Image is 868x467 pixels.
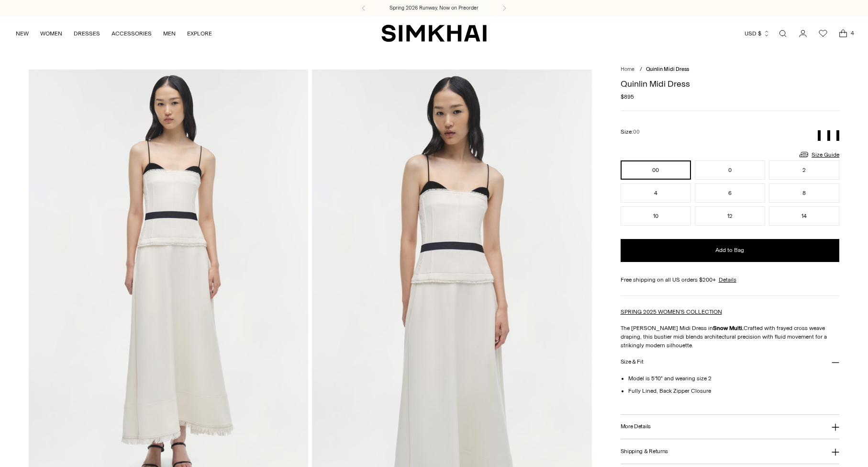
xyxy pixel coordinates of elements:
button: Shipping & Returns [621,439,840,464]
a: NEW [16,23,29,44]
a: Open cart modal [834,24,853,43]
span: $895 [621,92,634,101]
li: Model is 5'10" and wearing size 2 [628,374,840,383]
a: DRESSES [74,23,100,44]
a: Home [621,66,634,72]
a: Open search modal [773,24,792,43]
a: SPRING 2025 WOMEN'S COLLECTION [621,308,722,315]
a: WOMEN [40,23,62,44]
a: Go to the account page [793,24,812,43]
a: Details [719,275,736,284]
button: 2 [769,160,839,180]
button: 14 [769,206,839,226]
button: More Details [621,415,840,439]
div: / [640,66,642,74]
h1: Quinlin Midi Dress [621,80,840,88]
a: ACCESSORIES [111,23,152,44]
button: 6 [695,183,765,203]
button: 4 [621,183,691,203]
button: 12 [695,206,765,226]
a: Size Guide [798,148,839,160]
h3: Size & Fit [621,359,644,365]
span: Add to Bag [715,246,744,254]
button: 10 [621,206,691,226]
button: 0 [695,160,765,180]
span: 00 [633,129,640,135]
h3: Shipping & Returns [621,448,668,455]
label: Size: [621,127,640,137]
a: EXPLORE [187,23,212,44]
h3: More Details [621,423,651,430]
button: Size & Fit [621,350,840,374]
div: Free shipping on all US orders $200+ [621,275,840,284]
button: 00 [621,160,691,180]
strong: Snow Multi. [713,325,744,331]
a: Spring 2026 Runway, Now on Preorder [389,4,479,12]
p: The [PERSON_NAME] Midi Dress in Crafted with frayed cross weave draping, this bustier midi blends... [621,324,840,350]
span: 4 [848,29,857,37]
button: Add to Bag [621,239,840,262]
a: Wishlist [813,24,833,43]
a: SIMKHAI [381,24,487,43]
button: 8 [769,183,839,203]
button: USD $ [745,23,770,44]
nav: breadcrumbs [621,66,840,74]
a: MEN [163,23,176,44]
li: Fully Lined, Back Zipper Closure [628,387,840,395]
span: Quinlin Midi Dress [646,66,689,72]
